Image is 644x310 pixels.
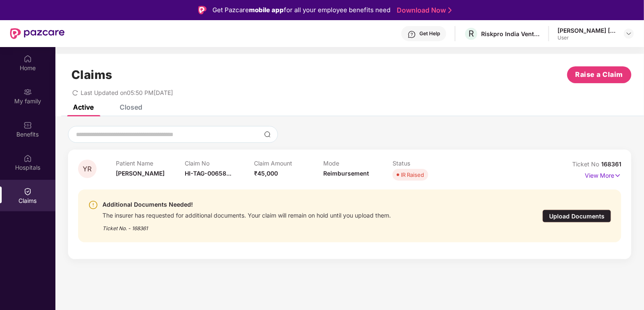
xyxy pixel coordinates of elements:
div: Ticket No. - 168361 [102,219,391,232]
img: svg+xml;base64,PHN2ZyBpZD0iV2FybmluZ18tXzI0eDI0IiBkYXRhLW5hbWU9Ildhcm5pbmcgLSAyNHgyNCIgeG1sbnM9Im... [88,200,98,210]
span: ₹45,000 [254,170,278,177]
img: svg+xml;base64,PHN2ZyB4bWxucz0iaHR0cDovL3d3dy53My5vcmcvMjAwMC9zdmciIHdpZHRoPSIxNyIgaGVpZ2h0PSIxNy... [614,171,621,180]
span: Reimbursement [323,170,369,177]
img: svg+xml;base64,PHN2ZyBpZD0iU2VhcmNoLTMyeDMyIiB4bWxucz0iaHR0cDovL3d3dy53My5vcmcvMjAwMC9zdmciIHdpZH... [264,131,271,138]
div: Active [73,103,94,111]
span: YR [83,166,92,173]
span: Ticket No [572,160,601,168]
img: svg+xml;base64,PHN2ZyBpZD0iSG9zcGl0YWxzIiB4bWxucz0iaHR0cDovL3d3dy53My5vcmcvMjAwMC9zdmciIHdpZHRoPS... [24,154,32,163]
p: Claim Amount [254,160,323,167]
div: Closed [120,103,142,111]
span: Raise a Claim [576,69,623,80]
p: View More [585,169,621,180]
img: svg+xml;base64,PHN2ZyBpZD0iSG9tZSIgeG1sbnM9Imh0dHA6Ly93d3cudzMub3JnLzIwMDAvc3ZnIiB3aWR0aD0iMjAiIG... [24,55,32,63]
div: Riskpro India Ventures Private Limited [481,30,540,38]
img: Stroke [448,6,452,15]
div: Upload Documents [542,210,611,223]
div: Get Pazcare for all your employee benefits need [212,5,390,15]
div: Get Help [419,30,440,37]
strong: mobile app [249,6,284,14]
img: svg+xml;base64,PHN2ZyBpZD0iQ2xhaW0iIHhtbG5zPSJodHRwOi8vd3d3LnczLm9yZy8yMDAwL3N2ZyIgd2lkdGg9IjIwIi... [24,187,32,196]
button: Raise a Claim [567,66,631,83]
p: Claim No [185,160,254,167]
p: Patient Name [116,160,185,167]
div: [PERSON_NAME] [PERSON_NAME] [558,26,616,34]
img: svg+xml;base64,PHN2ZyBpZD0iSGVscC0zMngzMiIgeG1sbnM9Imh0dHA6Ly93d3cudzMub3JnLzIwMDAvc3ZnIiB3aWR0aD... [408,30,416,39]
img: New Pazcare Logo [10,28,65,39]
img: svg+xml;base64,PHN2ZyBpZD0iQmVuZWZpdHMiIHhtbG5zPSJodHRwOi8vd3d3LnczLm9yZy8yMDAwL3N2ZyIgd2lkdGg9Ij... [24,121,32,129]
img: Logo [198,6,207,14]
div: IR Raised [401,171,424,179]
div: User [558,34,616,41]
span: Last Updated on 05:50 PM[DATE] [81,89,173,96]
img: svg+xml;base64,PHN2ZyBpZD0iRHJvcGRvd24tMzJ4MzIiIHhtbG5zPSJodHRwOi8vd3d3LnczLm9yZy8yMDAwL3N2ZyIgd2... [626,30,632,37]
span: R [469,29,474,39]
span: [PERSON_NAME] [116,170,165,177]
div: The insurer has requested for additional documents. Your claim will remain on hold until you uplo... [102,210,391,219]
span: redo [72,89,78,96]
a: Download Now [397,6,449,15]
span: HI-TAG-00658... [185,170,232,177]
img: svg+xml;base64,PHN2ZyB3aWR0aD0iMjAiIGhlaWdodD0iMjAiIHZpZXdCb3g9IjAgMCAyMCAyMCIgZmlsbD0ibm9uZSIgeG... [24,88,32,96]
p: Mode [323,160,393,167]
h1: Claims [71,68,113,82]
p: Status [393,160,462,167]
div: Additional Documents Needed! [102,200,391,210]
span: 168361 [601,160,621,168]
